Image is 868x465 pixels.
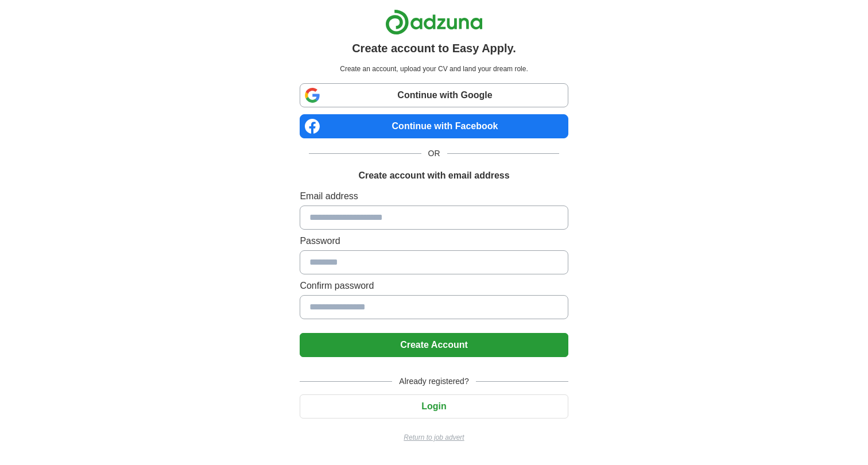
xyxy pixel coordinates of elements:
[392,375,475,387] span: Already registered?
[300,333,568,357] button: Create Account
[302,64,565,74] p: Create an account, upload your CV and land your dream role.
[300,432,568,443] a: Return to job advert
[300,114,568,138] a: Continue with Facebook
[300,234,568,248] label: Password
[300,401,568,411] a: Login
[352,40,516,57] h1: Create account to Easy Apply.
[358,169,509,183] h1: Create account with email address
[300,83,568,107] a: Continue with Google
[300,394,568,418] button: Login
[385,9,483,35] img: Adzuna logo
[300,279,568,293] label: Confirm password
[421,148,447,160] span: OR
[300,189,568,203] label: Email address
